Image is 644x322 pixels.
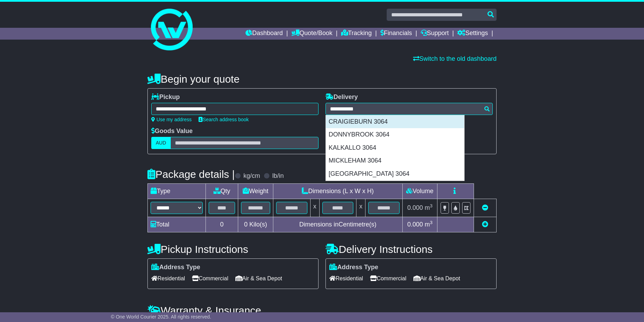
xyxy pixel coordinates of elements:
a: Dashboard [245,28,283,40]
a: Switch to the old dashboard [413,55,497,62]
a: Quote/Book [291,28,332,40]
sup: 3 [430,220,433,225]
td: Weight [238,184,273,199]
div: CRAIGIEBURN 3064 [326,115,464,129]
td: Total [148,217,206,232]
span: © One World Courier 2025. All rights reserved. [111,314,211,320]
a: Search address book [199,117,249,122]
div: MICKLEHAM 3064 [326,154,464,167]
td: Kilo(s) [238,217,273,232]
span: m [425,204,433,211]
a: Use my address [151,117,192,122]
span: 0 [244,221,248,228]
label: Goods Value [151,127,193,135]
td: Volume [402,184,437,199]
span: Commercial [192,273,228,284]
h4: Package details | [147,168,235,180]
span: Air & Sea Depot [413,273,460,284]
typeahead: Please provide city [325,103,493,115]
h4: Warranty & Insurance [147,305,497,316]
td: Type [148,184,206,199]
span: 0.000 [407,204,423,211]
label: lb/in [272,172,284,180]
label: Pickup [151,93,180,101]
span: 0.000 [407,221,423,228]
span: Residential [151,273,185,284]
a: Settings [457,28,488,40]
span: Commercial [370,273,406,284]
td: Dimensions in Centimetre(s) [273,217,402,232]
h4: Pickup Instructions [147,243,319,255]
label: AUD [151,137,171,149]
td: Dimensions (L x W x H) [273,184,402,199]
td: Qty [206,184,238,199]
td: 0 [206,217,238,232]
h4: Begin your quote [147,73,497,85]
sup: 3 [430,203,433,208]
span: Residential [329,273,363,284]
span: m [425,221,433,228]
span: Air & Sea Depot [235,273,282,284]
div: KALKALLO 3064 [326,141,464,155]
label: Address Type [151,264,200,271]
td: x [356,199,365,217]
a: Remove this item [482,204,488,211]
a: Tracking [341,28,372,40]
div: DONNYBROOK 3064 [326,128,464,141]
a: Support [421,28,449,40]
div: [GEOGRAPHIC_DATA] 3064 [326,167,464,181]
label: Address Type [329,264,378,271]
a: Financials [380,28,412,40]
td: x [310,199,319,217]
h4: Delivery Instructions [325,243,497,255]
a: Add new item [482,221,488,228]
label: Delivery [325,93,358,101]
label: kg/cm [243,172,260,180]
